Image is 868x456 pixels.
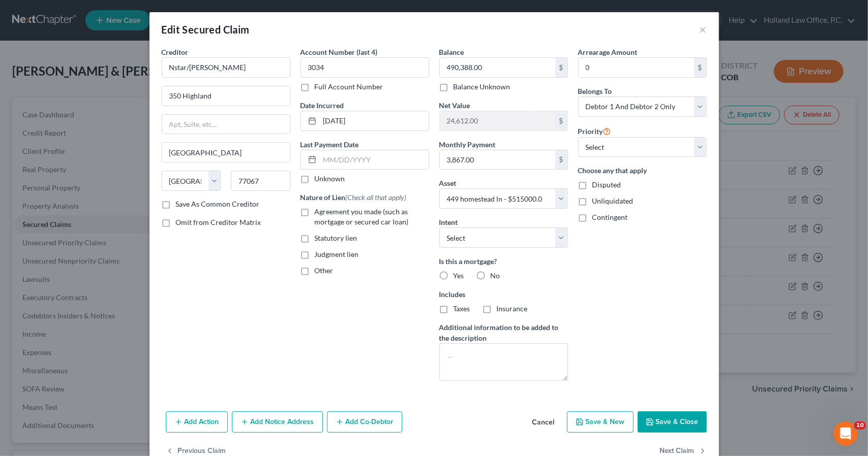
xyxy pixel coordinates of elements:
[439,322,568,343] label: Additional information to be added to the description
[440,58,555,77] input: 0.00
[439,256,568,267] label: Is this a mortgage?
[440,111,555,131] input: 0.00
[700,23,707,36] button: ×
[301,57,429,78] input: XXXX
[555,150,567,170] div: $
[162,22,250,37] div: Edit Secured Claim
[592,213,628,221] span: Contingent
[327,411,402,433] button: Add Co-Debtor
[162,57,290,78] input: Search creditor by name...
[315,234,357,242] span: Statutory lien
[162,115,290,134] input: Apt, Suite, etc...
[315,250,359,258] span: Judgment lien
[854,421,866,430] span: 10
[315,266,334,275] span: Other
[638,411,707,433] button: Save & Close
[162,143,290,162] input: Enter city...
[166,411,228,433] button: Add Action
[578,87,612,95] span: Belongs To
[567,411,634,433] button: Save & New
[833,421,858,446] iframe: Intercom live chat
[592,180,621,189] span: Disputed
[301,100,344,111] label: Date Incurred
[176,199,260,209] label: Save As Common Creditor
[301,192,407,203] label: Nature of Lien
[439,47,464,57] label: Balance
[454,304,470,313] span: Taxes
[524,412,563,433] button: Cancel
[439,289,568,300] label: Includes
[162,86,290,106] input: Enter address...
[176,218,261,226] span: Omit from Creditor Matrix
[439,179,457,187] span: Asset
[315,207,409,226] span: Agreement you made (such as mortgage or secured car loan)
[578,165,707,176] label: Choose any that apply
[497,304,528,313] span: Insurance
[454,271,464,280] span: Yes
[320,111,429,131] input: MM/DD/YYYY
[315,174,345,184] label: Unknown
[555,111,567,131] div: $
[320,150,429,170] input: MM/DD/YYYY
[301,47,378,57] label: Account Number (last 4)
[578,47,638,57] label: Arrearage Amount
[439,139,496,150] label: Monthly Payment
[162,48,189,56] span: Creditor
[440,150,555,170] input: 0.00
[232,411,323,433] button: Add Notice Address
[231,171,290,191] input: Enter zip...
[578,125,611,137] label: Priority
[579,58,694,77] input: 0.00
[694,58,706,77] div: $
[454,82,511,92] label: Balance Unknown
[592,197,634,205] span: Unliquidated
[439,217,458,227] label: Intent
[555,58,567,77] div: $
[439,100,470,111] label: Net Value
[301,139,359,150] label: Last Payment Date
[491,271,500,280] span: No
[346,193,407,202] span: (Check all that apply)
[315,82,383,92] label: Full Account Number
